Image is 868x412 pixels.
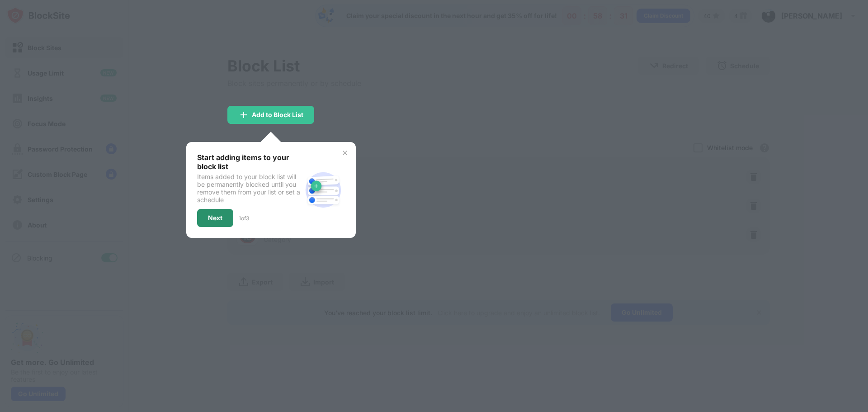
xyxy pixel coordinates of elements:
img: block-site.svg [302,168,345,212]
div: Add to Block List [252,111,303,118]
img: x-button.svg [341,149,349,156]
div: Items added to your block list will be permanently blocked until you remove them from your list o... [197,173,302,204]
div: Start adding items to your block list [197,153,302,171]
div: Next [208,214,222,222]
div: 1 of 3 [239,215,249,222]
